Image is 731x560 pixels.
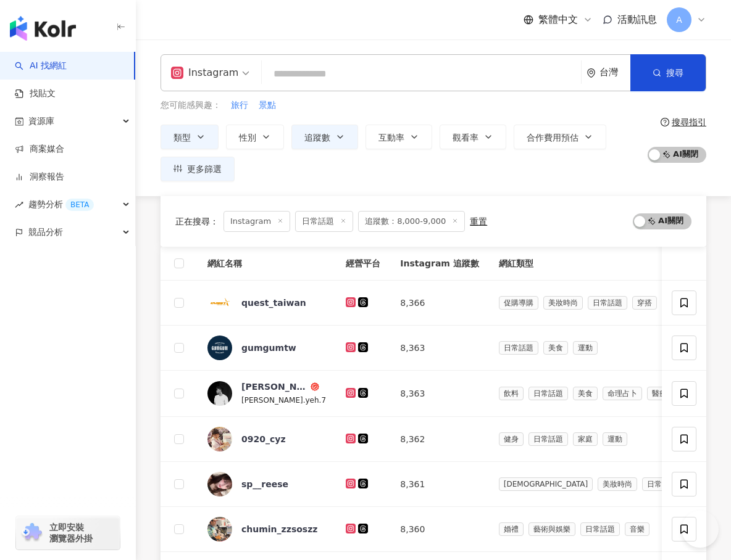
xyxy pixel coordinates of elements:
[599,67,630,78] div: 台灣
[49,522,93,544] span: 立即安裝 瀏覽器外掛
[15,143,64,155] a: 商案媒合
[161,99,221,112] span: 您可能感興趣：
[207,381,232,406] img: KOL Avatar
[173,133,191,142] span: 類型
[528,432,568,446] span: 日常話題
[10,16,76,41] img: logo
[632,296,657,310] span: 穿搭
[207,472,232,496] img: KOL Avatar
[241,433,286,445] div: 0920_cyz
[580,522,620,536] span: 日常話題
[358,211,465,232] span: 追蹤數：8,000-9,000
[573,341,598,355] span: 運動
[390,281,488,326] td: 8,366
[15,200,23,209] span: rise
[207,427,232,451] img: KOL Avatar
[543,296,583,310] span: 美妝時尚
[161,125,219,149] button: 類型
[440,125,506,149] button: 觀看率
[259,99,276,112] span: 景點
[603,387,642,400] span: 命理占卜
[65,199,94,211] div: BETA
[207,336,326,360] a: KOL Avatargumgumtw
[28,107,54,135] span: 資源庫
[15,88,56,100] a: 找貼文
[528,387,568,400] span: 日常話題
[499,477,593,491] span: [DEMOGRAPHIC_DATA]
[625,522,650,536] span: 音樂
[175,216,219,226] span: 正在搜尋 ：
[390,507,488,552] td: 8,360
[390,417,488,462] td: 8,362
[336,247,390,281] th: 經營平台
[390,462,488,507] td: 8,361
[28,218,63,246] span: 競品分析
[666,68,683,78] span: 搜尋
[291,125,358,149] button: 追蹤數
[226,125,284,149] button: 性別
[642,477,682,491] span: 日常話題
[15,60,67,72] a: searchAI 找網紅
[207,336,232,360] img: KOL Avatar
[207,290,232,315] img: KOL Avatar
[230,99,249,112] button: 旅行
[295,211,353,232] span: 日常話題
[231,99,248,112] span: 旅行
[682,511,719,548] iframe: Help Scout Beacon - Open
[514,125,606,149] button: 合作費用預估
[573,432,598,446] span: 家庭
[453,133,478,142] span: 觀看率
[171,63,238,83] div: Instagram
[470,216,487,226] div: 重置
[499,296,538,310] span: 促購導購
[499,387,524,400] span: 飲料
[198,247,336,281] th: 網紅名稱
[161,157,235,181] button: 更多篩選
[587,68,596,78] span: environment
[672,117,706,127] div: 搜尋指引
[499,341,538,355] span: 日常話題
[15,171,64,183] a: 洞察報告
[241,478,288,490] div: sp__reese
[390,247,488,281] th: Instagram 追蹤數
[241,342,296,354] div: gumgumtw
[258,99,277,112] button: 景點
[527,133,579,142] span: 合作費用預估
[617,14,657,25] span: 活動訊息
[390,371,488,417] td: 8,363
[573,387,598,400] span: 美食
[207,427,326,451] a: KOL Avatar0920_cyz
[207,517,232,541] img: KOL Avatar
[16,516,120,550] a: chrome extension立即安裝 瀏覽器外掛
[20,523,44,543] img: chrome extension
[28,191,94,218] span: 趨勢分析
[223,211,290,232] span: Instagram
[538,13,578,27] span: 繁體中文
[241,297,306,309] div: quest_taiwan
[239,133,256,142] span: 性別
[630,54,706,91] button: 搜尋
[207,381,326,406] a: KOL Avatar[PERSON_NAME][PERSON_NAME].yeh.7
[304,133,330,142] span: 追蹤數
[499,522,524,536] span: 婚禮
[241,523,317,535] div: chumin_zzsoszz
[588,296,627,310] span: 日常話題
[598,477,637,491] span: 美妝時尚
[676,13,682,27] span: A
[365,125,432,149] button: 互動率
[207,517,326,541] a: KOL Avatarchumin_zzsoszz
[528,522,575,536] span: 藝術與娛樂
[543,341,568,355] span: 美食
[187,164,222,174] span: 更多篩選
[241,396,326,405] span: [PERSON_NAME].yeh.7
[390,326,488,371] td: 8,363
[378,133,404,142] span: 互動率
[661,118,669,126] span: question-circle
[207,290,326,315] a: KOL Avatarquest_taiwan
[647,387,694,400] span: 醫療與健康
[499,432,524,446] span: 健身
[207,472,326,496] a: KOL Avatarsp__reese
[603,432,627,446] span: 運動
[241,381,308,393] div: [PERSON_NAME]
